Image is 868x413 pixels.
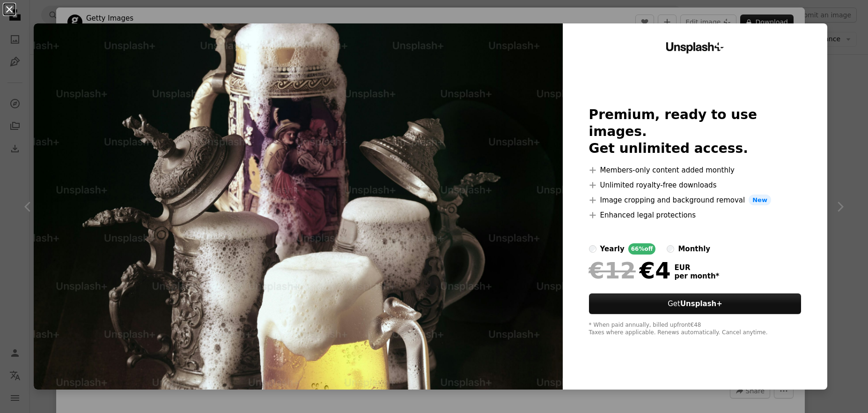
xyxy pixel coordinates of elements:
li: Enhanced legal protections [589,210,802,221]
div: yearly [600,243,625,255]
span: EUR [675,263,720,272]
h2: Premium, ready to use images. Get unlimited access. [589,106,802,157]
div: * When paid annually, billed upfront €48 Taxes where applicable. Renews automatically. Cancel any... [589,322,802,337]
span: per month * [675,272,720,280]
span: New [749,195,771,206]
li: Members-only content added monthly [589,165,802,176]
strong: Unsplash+ [680,300,722,308]
div: 66% off [628,243,656,255]
input: monthly [667,245,674,253]
div: monthly [678,243,710,255]
div: €4 [589,258,671,283]
input: yearly66%off [589,245,596,253]
li: Unlimited royalty-free downloads [589,180,802,191]
span: €12 [589,258,636,283]
button: GetUnsplash+ [589,293,802,314]
li: Image cropping and background removal [589,195,802,206]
